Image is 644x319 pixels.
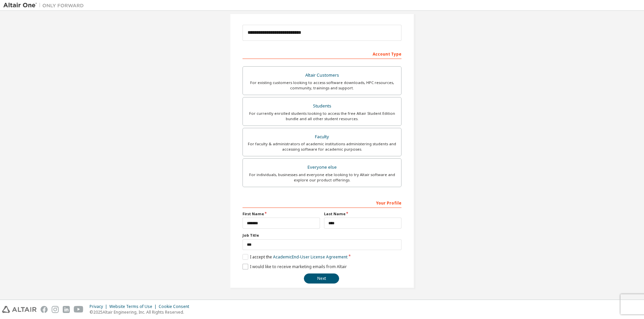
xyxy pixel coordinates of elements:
[74,306,84,313] img: youtube.svg
[243,254,347,260] label: I accept the
[3,2,87,9] img: Altair One
[247,101,397,111] div: Students
[2,306,37,313] img: altair_logo.svg
[243,197,401,208] div: Your Profile
[247,71,397,80] div: Altair Customers
[304,273,339,284] button: Next
[247,111,397,122] div: For currently enrolled students looking to access the free Altair Student Edition bundle and all ...
[52,306,59,313] img: instagram.svg
[247,132,397,142] div: Faculty
[247,163,397,172] div: Everyone else
[243,264,347,269] label: I would like to receive marketing emails from Altair
[109,304,159,309] div: Website Terms of Use
[273,254,347,260] a: Academic End-User License Agreement
[63,306,70,313] img: linkedin.svg
[90,304,109,309] div: Privacy
[247,141,397,152] div: For faculty & administrators of academic institutions administering students and accessing softwa...
[247,172,397,183] div: For individuals, businesses and everyone else looking to try Altair software and explore our prod...
[243,48,401,59] div: Account Type
[247,80,397,91] div: For existing customers looking to access software downloads, HPC resources, community, trainings ...
[41,306,48,313] img: facebook.svg
[324,211,401,217] label: Last Name
[243,211,320,217] label: First Name
[159,304,193,309] div: Cookie Consent
[90,309,193,315] p: © 2025 Altair Engineering, Inc. All Rights Reserved.
[243,233,401,238] label: Job Title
